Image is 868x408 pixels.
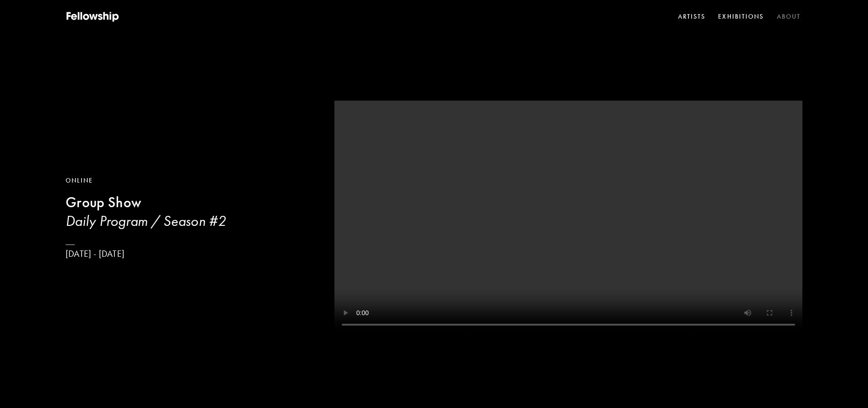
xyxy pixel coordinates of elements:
[66,176,226,260] a: OnlineGroup ShowDaily Program / Season #2[DATE] - [DATE]
[775,10,803,24] a: About
[716,10,765,24] a: Exhibitions
[66,248,226,260] p: [DATE] - [DATE]
[676,10,708,24] a: Artists
[66,194,141,211] b: Group Show
[66,176,226,186] div: Online
[66,212,226,230] h3: Daily Program / Season #2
